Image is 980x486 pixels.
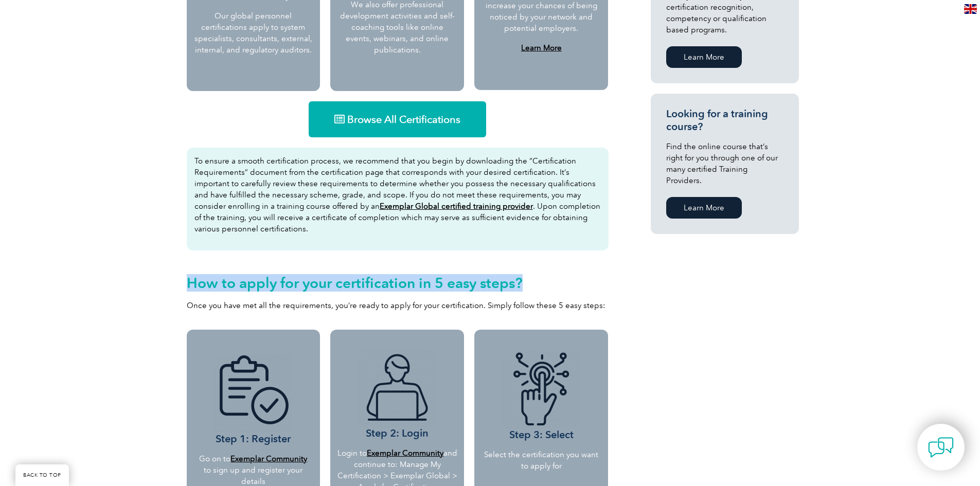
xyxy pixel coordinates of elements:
[666,107,783,133] h3: Looking for a training course?
[230,454,307,463] a: Exemplar Community
[666,197,742,219] a: Learn More
[666,141,783,186] p: Find the online course that’s right for you through one of our many certified Training Providers.
[187,275,609,291] h2: How to apply for your certification in 5 easy steps?
[380,202,533,211] a: Exemplar Global certified training provider
[194,10,313,56] p: Our global personnel certifications apply to system specialists, consultants, external, internal,...
[521,43,562,52] a: Learn More
[367,448,443,458] a: Exemplar Community
[15,464,69,486] a: BACK TO TOP
[928,435,954,460] img: contact-chat.png
[964,4,977,14] img: en
[309,101,486,137] a: Browse All Certifications
[187,300,609,311] p: Once you have met all the requirements, you’re ready to apply for your certification. Simply foll...
[482,351,600,441] h3: Step 3: Select
[482,449,600,472] p: Select the certification you want to apply for
[347,114,460,124] span: Browse All Certifications
[194,155,601,235] p: To ensure a smooth certification process, we recommend that you begin by downloading the “Certifi...
[199,355,309,445] h3: Step 1: Register
[336,350,458,440] h3: Step 2: Login
[666,46,742,68] a: Learn More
